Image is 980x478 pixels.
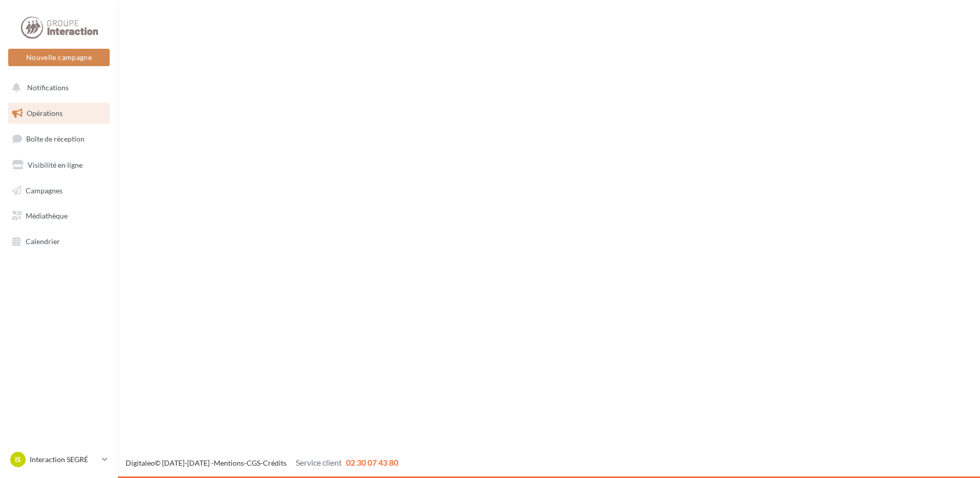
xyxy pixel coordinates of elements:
a: Visibilité en ligne [6,154,112,176]
a: Opérations [6,103,112,124]
a: Digitaleo [126,459,155,467]
span: Notifications [27,83,69,92]
span: © [DATE]-[DATE] - - - [126,459,398,467]
span: Boîte de réception [26,134,85,143]
a: Calendrier [6,231,112,252]
span: Calendrier [26,237,60,246]
button: Nouvelle campagne [8,49,110,66]
span: Service client [296,457,342,467]
span: Visibilité en ligne [28,161,83,169]
a: IS Interaction SEGRÉ [8,450,110,469]
span: Opérations [27,109,63,117]
a: Crédits [263,459,287,467]
a: Médiathèque [6,205,112,227]
span: Médiathèque [26,211,68,220]
span: Campagnes [26,186,63,194]
a: Mentions [214,459,244,467]
p: Interaction SEGRÉ [30,454,98,465]
a: CGS [247,459,260,467]
a: Boîte de réception [6,128,112,150]
span: IS [15,454,21,465]
span: 02 30 07 43 80 [346,457,398,467]
button: Notifications [6,77,108,98]
a: Campagnes [6,180,112,202]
